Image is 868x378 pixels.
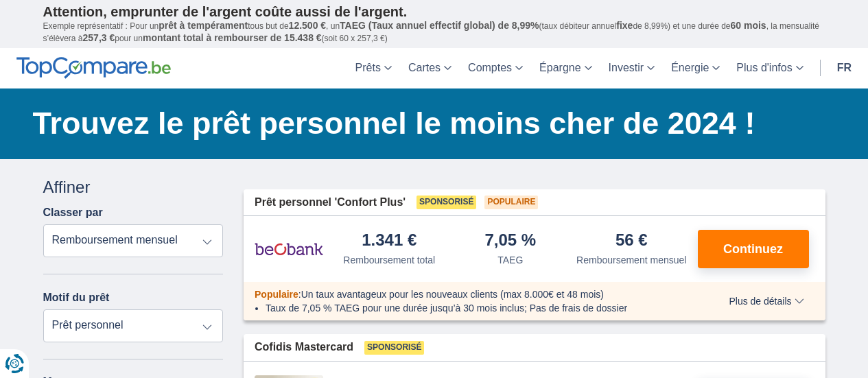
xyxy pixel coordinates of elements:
span: Sponsorisé [417,196,476,209]
p: Exemple représentatif : Pour un tous but de , un (taux débiteur annuel de 8,99%) et une durée de ... [43,20,825,45]
label: Classer par [43,206,103,219]
label: Motif du prêt [43,292,110,304]
h1: Trouvez le prêt personnel le moins cher de 2024 ! [33,102,825,145]
div: TAEG [497,253,523,267]
a: Énergie [663,48,728,88]
div: Affiner [43,176,224,199]
span: montant total à rembourser de 15.438 € [143,32,322,43]
span: 257,3 € [83,32,115,43]
div: : [244,287,700,301]
button: Continuez [698,230,809,268]
a: Comptes [460,48,531,88]
span: Continuez [723,243,783,255]
span: Populaire [255,289,298,300]
div: Remboursement total [343,253,435,267]
span: fixe [616,20,633,31]
span: 60 mois [731,20,766,31]
p: Attention, emprunter de l'argent coûte aussi de l'argent. [43,3,825,20]
span: 12.500 € [289,20,327,31]
div: 1.341 € [362,232,417,250]
div: 56 € [615,232,648,250]
span: Prêt personnel 'Confort Plus' [255,195,406,211]
a: Plus d'infos [728,48,811,88]
a: fr [829,48,860,88]
div: Remboursement mensuel [576,253,686,267]
span: Sponsorisé [364,341,424,355]
a: Épargne [531,48,600,88]
img: pret personnel Beobank [255,232,323,266]
a: Prêts [347,48,400,88]
span: Populaire [484,196,538,209]
div: 7,05 % [484,232,536,250]
img: TopCompare [16,57,171,79]
span: Cofidis Mastercard [255,340,353,355]
li: Taux de 7,05 % TAEG pour une durée jusqu’à 30 mois inclus; Pas de frais de dossier [266,301,689,315]
button: Plus de détails [718,296,814,307]
span: prêt à tempérament [159,20,248,31]
span: TAEG (Taux annuel effectif global) de 8,99% [340,20,539,31]
span: Un taux avantageux pour les nouveaux clients (max 8.000€ et 48 mois) [301,289,604,300]
a: Investir [600,48,664,88]
span: Plus de détails [729,296,804,306]
a: Cartes [400,48,460,88]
